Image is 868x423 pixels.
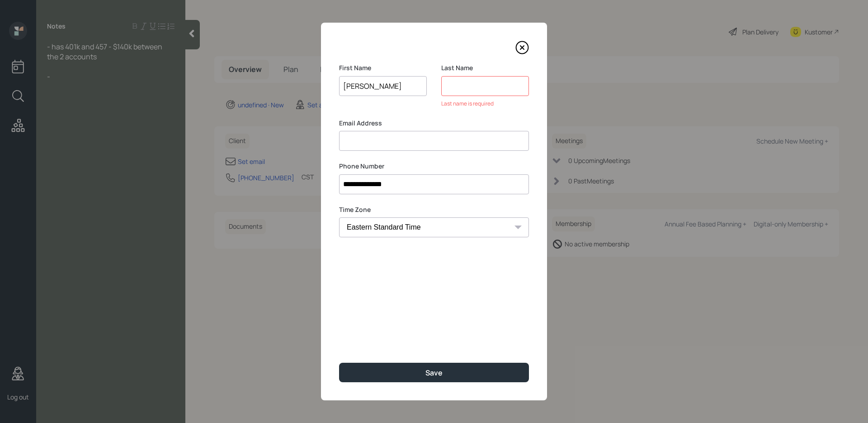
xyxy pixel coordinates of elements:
[339,205,529,214] label: Time Zone
[339,162,529,171] label: Phone Number
[425,368,443,378] div: Save
[441,63,529,72] label: Last Name
[339,63,427,72] label: First Name
[441,100,529,108] div: Last name is required
[339,363,529,382] button: Save
[339,119,529,128] label: Email Address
